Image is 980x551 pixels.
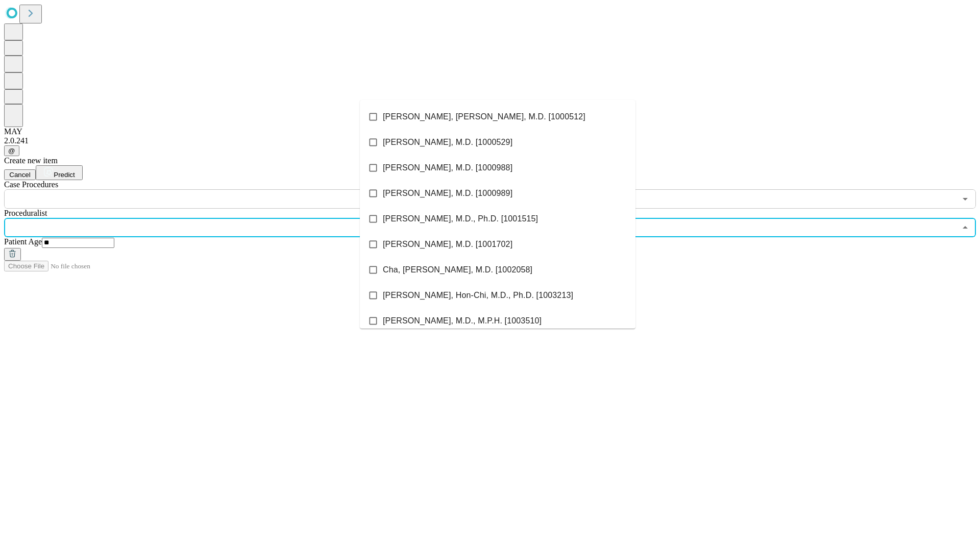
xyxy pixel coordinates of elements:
[54,171,75,179] span: Predict
[383,289,573,302] span: [PERSON_NAME], Hon-Chi, M.D., Ph.D. [1003213]
[4,209,47,217] span: Proceduralist
[383,187,512,199] span: [PERSON_NAME], M.D. [1000989]
[958,220,972,235] button: Close
[4,156,58,165] span: Create new item
[383,111,585,123] span: [PERSON_NAME], [PERSON_NAME], M.D. [1000512]
[4,180,58,189] span: Scheduled Procedure
[383,162,512,174] span: [PERSON_NAME], M.D. [1000988]
[4,145,19,156] button: @
[4,169,36,180] button: Cancel
[958,192,972,206] button: Open
[4,237,42,246] span: Patient Age
[383,264,532,276] span: Cha, [PERSON_NAME], M.D. [1002058]
[383,315,542,327] span: [PERSON_NAME], M.D., M.P.H. [1003510]
[383,213,538,225] span: [PERSON_NAME], M.D., Ph.D. [1001515]
[36,165,83,180] button: Predict
[4,136,976,145] div: 2.0.241
[9,171,31,179] span: Cancel
[4,127,976,136] div: MAY
[383,238,512,251] span: [PERSON_NAME], M.D. [1001702]
[383,136,512,148] span: [PERSON_NAME], M.D. [1000529]
[8,147,15,155] span: @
